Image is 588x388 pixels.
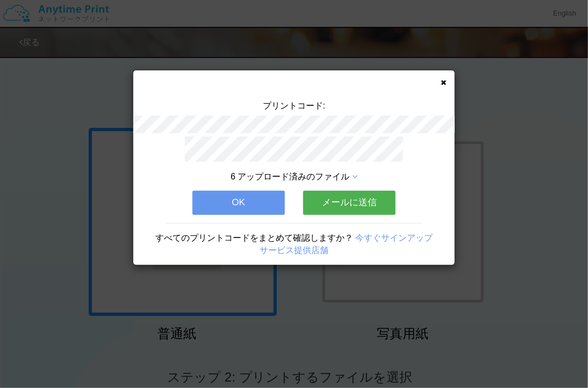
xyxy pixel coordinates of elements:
[155,233,353,242] span: すべてのプリントコードをまとめて確認しますか？
[263,101,325,110] span: プリントコード:
[192,191,285,214] button: OK
[231,172,349,181] span: 6 アップロード済みのファイル
[355,233,433,242] a: 今すぐサインアップ
[303,191,396,214] button: メールに送信
[260,246,328,255] a: サービス提供店舗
